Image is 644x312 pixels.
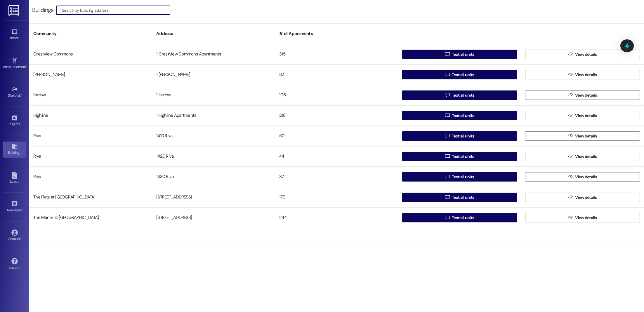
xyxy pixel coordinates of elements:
[568,134,573,138] i: 
[3,113,26,129] a: Insights •
[575,194,597,201] span: View details
[525,193,640,202] button: View details
[452,113,474,119] span: Text all units
[275,48,398,60] div: 315
[568,175,573,179] i: 
[575,215,597,221] span: View details
[152,130,275,142] div: 1410 Riva
[568,154,573,159] i: 
[568,113,573,118] i: 
[525,111,640,120] button: View details
[445,154,449,159] i: 
[575,51,597,57] span: View details
[152,48,275,60] div: 1 Crestview Commons Apartments
[3,142,26,157] a: Buildings
[62,6,170,14] input: Search by building address
[152,171,275,183] div: 1430 Riva
[275,151,398,162] div: 44
[275,69,398,81] div: 82
[20,121,21,125] span: •
[575,154,597,160] span: View details
[575,113,597,119] span: View details
[29,48,152,60] div: Crestview Commons
[275,171,398,183] div: 37
[275,27,398,41] div: # of Apartments
[402,50,517,59] button: Text all units
[568,93,573,97] i: 
[275,130,398,142] div: 50
[525,213,640,222] button: View details
[152,27,275,41] div: Address
[525,131,640,141] button: View details
[22,207,23,211] span: •
[402,193,517,202] button: Text all units
[445,195,449,200] i: 
[8,5,20,16] img: ResiDesk Logo
[525,90,640,100] button: View details
[3,199,26,215] a: Templates •
[29,191,152,203] div: The Flats at [GEOGRAPHIC_DATA]
[452,215,474,221] span: Text all units
[275,212,398,224] div: 244
[152,110,275,121] div: 1 Highline Apartments
[445,52,449,57] i: 
[568,52,573,57] i: 
[568,215,573,220] i: 
[575,72,597,78] span: View details
[525,172,640,182] button: View details
[445,72,449,77] i: 
[452,133,474,139] span: Text all units
[452,72,474,78] span: Text all units
[452,194,474,201] span: Text all units
[29,212,152,224] div: The Manor at [GEOGRAPHIC_DATA]
[525,50,640,59] button: View details
[32,7,53,13] div: Buildings
[3,228,26,243] a: Account
[402,111,517,120] button: Text all units
[452,92,474,98] span: Text all units
[402,90,517,100] button: Text all units
[452,174,474,180] span: Text all units
[29,89,152,101] div: Harlow
[3,27,26,43] a: Inbox
[3,170,26,186] a: Leads
[29,27,152,41] div: Community
[445,93,449,97] i: 
[26,64,27,68] span: •
[402,152,517,161] button: Text all units
[575,174,597,180] span: View details
[445,134,449,138] i: 
[575,92,597,98] span: View details
[275,191,398,203] div: 179
[29,69,152,81] div: [PERSON_NAME]
[402,172,517,182] button: Text all units
[452,154,474,160] span: Text all units
[445,113,449,118] i: 
[445,175,449,179] i: 
[275,110,398,121] div: 218
[568,72,573,77] i: 
[21,93,22,97] span: •
[152,191,275,203] div: [STREET_ADDRESS]
[152,212,275,224] div: [STREET_ADDRESS]
[452,51,474,57] span: Text all units
[525,152,640,161] button: View details
[29,130,152,142] div: Riva
[568,195,573,200] i: 
[152,151,275,162] div: 1420 Riva
[152,69,275,81] div: 1 [PERSON_NAME]
[402,213,517,222] button: Text all units
[3,256,26,272] a: Support
[3,84,26,100] a: Site Visit •
[29,171,152,183] div: Riva
[29,110,152,121] div: Highline
[275,89,398,101] div: 106
[402,70,517,79] button: Text all units
[29,151,152,162] div: Riva
[445,215,449,220] i: 
[402,131,517,141] button: Text all units
[152,89,275,101] div: 1 Harlow
[525,70,640,79] button: View details
[575,133,597,139] span: View details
